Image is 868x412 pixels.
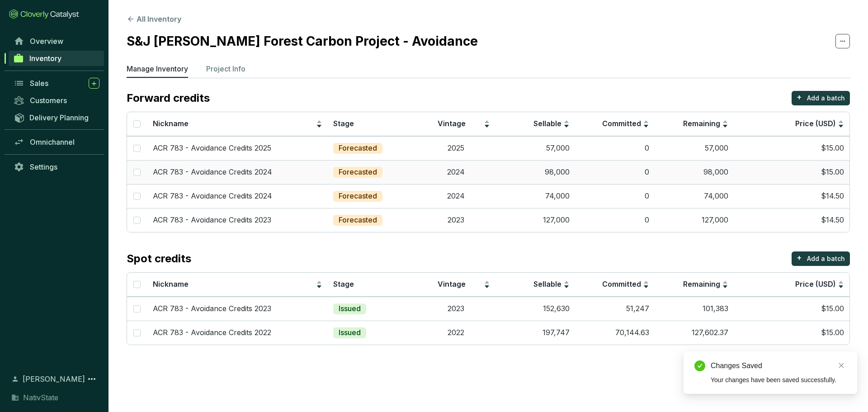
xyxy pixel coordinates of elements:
p: Project Info [206,63,245,74]
td: 2025 [416,136,495,160]
p: ACR 783 - Avoidance Credits 2022 [153,328,271,338]
span: check-circle [694,360,705,371]
span: Remaining [683,119,720,128]
span: Vintage [438,119,466,128]
td: $15.00 [734,136,849,160]
th: Stage [328,273,416,297]
span: Committed [602,119,641,128]
td: 98,000 [655,160,734,184]
p: Add a batch [807,94,845,103]
p: ACR 783 - Avoidance Credits 2024 [153,191,272,201]
span: Omnichannel [30,137,75,147]
td: $15.00 [734,321,849,345]
p: ACR 783 - Avoidance Credits 2023 [153,215,271,225]
span: Nickname [153,119,189,128]
td: 101,383 [655,297,734,321]
a: Inventory [9,51,104,66]
p: Forecasted [339,191,377,201]
span: Committed [602,279,641,289]
span: Sales [30,79,48,88]
th: Stage [328,112,416,136]
td: 127,000 [655,208,734,232]
td: 74,000 [655,184,734,208]
td: 98,000 [495,160,575,184]
a: Overview [9,33,104,49]
p: ACR 783 - Avoidance Credits 2024 [153,167,272,177]
td: $14.50 [734,184,849,208]
a: Customers [9,93,104,108]
span: Sellable [533,119,561,128]
button: All Inventory [127,14,181,24]
span: Overview [30,37,63,46]
td: $15.00 [734,297,849,321]
td: 127,000 [495,208,575,232]
p: Forward credits [127,91,210,105]
a: Omnichannel [9,134,104,150]
span: Vintage [438,279,466,289]
td: $15.00 [734,160,849,184]
td: 2023 [416,297,495,321]
span: Delivery Planning [29,113,89,122]
p: Issued [339,304,361,314]
p: ACR 783 - Avoidance Credits 2023 [153,304,271,314]
p: ACR 783 - Avoidance Credits 2025 [153,143,271,153]
td: $14.50 [734,208,849,232]
a: Close [836,360,846,370]
p: + [797,251,802,264]
span: Inventory [29,54,61,63]
td: 0 [575,184,655,208]
td: 152,630 [495,297,575,321]
div: Changes Saved [711,360,846,371]
div: Your changes have been saved successfully. [711,375,846,385]
td: 2023 [416,208,495,232]
td: 74,000 [495,184,575,208]
span: Stage [333,119,354,128]
span: Price (USD) [795,119,836,128]
td: 0 [575,136,655,160]
h2: S&J [PERSON_NAME] Forest Carbon Project - Avoidance [127,32,478,51]
td: 127,602.37 [655,321,734,345]
a: Delivery Planning [9,110,104,125]
span: Nickname [153,279,189,289]
a: Sales [9,76,104,91]
p: Issued [339,328,361,338]
td: 2024 [416,184,495,208]
p: + [797,91,802,104]
span: Stage [333,279,354,289]
p: Forecasted [339,215,377,225]
span: Settings [30,162,57,171]
td: 2024 [416,160,495,184]
p: Forecasted [339,167,377,177]
button: +Add a batch [792,251,850,266]
p: Spot credits [127,251,191,266]
span: Customers [30,96,67,105]
a: Settings [9,159,104,175]
span: Remaining [683,279,720,289]
p: Forecasted [339,143,377,153]
button: +Add a batch [792,91,850,105]
td: 0 [575,208,655,232]
td: 2022 [416,321,495,345]
span: close [838,362,844,369]
span: [PERSON_NAME] [23,374,85,384]
td: 57,000 [655,136,734,160]
td: 51,247 [575,297,655,321]
p: Add a batch [807,254,845,263]
span: Price (USD) [795,279,836,289]
p: Manage Inventory [127,63,188,74]
span: NativState [23,392,58,403]
td: 70,144.63 [575,321,655,345]
span: Sellable [533,279,561,289]
td: 197,747 [495,321,575,345]
td: 0 [575,160,655,184]
td: 57,000 [495,136,575,160]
